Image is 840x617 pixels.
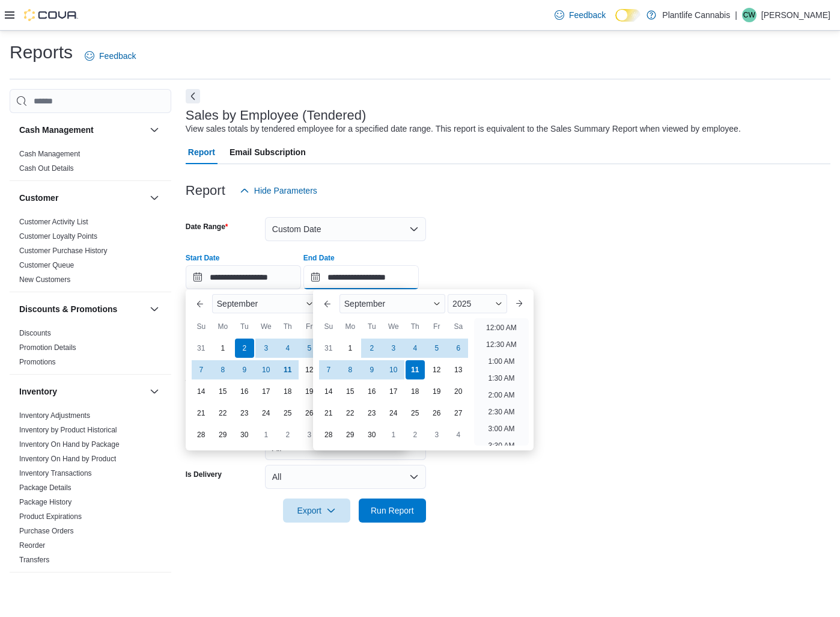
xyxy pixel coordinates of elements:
span: September [344,299,385,308]
div: Th [406,317,425,336]
button: Hide Parameters [235,179,322,203]
span: Inventory On Hand by Product [19,454,116,464]
a: Reorder [19,541,45,550]
div: day-7 [319,360,338,379]
div: day-29 [213,425,233,444]
h3: Customer [19,192,58,204]
button: All [265,465,426,489]
div: Discounts & Promotions [10,326,171,374]
div: day-20 [449,382,468,401]
h1: Reports [10,40,73,64]
button: Previous Month [318,294,337,313]
a: New Customers [19,275,70,284]
div: day-3 [257,339,276,358]
div: day-1 [341,339,360,358]
div: day-3 [300,425,319,444]
h3: Sales by Employee (Tendered) [186,108,367,123]
button: Inventory [147,384,162,399]
div: day-19 [300,382,319,401]
div: day-2 [406,425,425,444]
div: day-10 [257,360,276,379]
div: View sales totals by tendered employee for a specified date range. This report is equivalent to t... [186,123,741,135]
span: Report [188,140,215,164]
button: Discounts & Promotions [147,302,162,316]
li: 2:30 AM [483,405,519,419]
a: Customer Loyalty Points [19,232,97,241]
div: day-12 [427,360,446,379]
a: Cash Management [19,150,80,158]
div: day-5 [300,339,319,358]
span: Reorder [19,541,45,550]
div: day-1 [384,425,403,444]
a: Inventory Adjustments [19,411,90,420]
div: Button. Open the month selector. September is currently selected. [339,294,445,313]
span: Package Details [19,483,72,493]
li: 12:00 AM [481,321,522,335]
a: Product Expirations [19,512,82,521]
div: day-12 [300,360,319,379]
li: 12:30 AM [481,337,522,352]
div: Sa [449,317,468,336]
div: day-23 [362,404,382,423]
div: day-18 [278,382,297,401]
a: Inventory On Hand by Package [19,440,120,449]
div: day-29 [341,425,360,444]
div: day-3 [384,339,403,358]
div: We [384,317,403,336]
div: day-23 [235,404,254,423]
div: day-9 [362,360,382,379]
span: Inventory Adjustments [19,411,90,420]
label: End Date [303,253,335,263]
div: day-21 [319,404,338,423]
li: 1:00 AM [483,354,519,369]
div: day-25 [406,404,425,423]
p: Plantlife Cannabis [662,8,730,22]
li: 3:00 AM [483,422,519,436]
a: Customer Purchase History [19,247,108,255]
img: Cova [24,9,78,21]
div: day-2 [362,339,382,358]
span: Promotions [19,357,56,367]
span: Inventory by Product Historical [19,425,117,435]
a: Inventory by Product Historical [19,426,117,434]
div: Mo [341,317,360,336]
span: Purchase Orders [19,526,74,536]
div: day-31 [319,339,338,358]
button: Customer [147,191,162,205]
div: day-11 [278,360,297,379]
button: Cash Management [19,124,145,136]
button: Next [186,89,200,103]
div: day-14 [319,382,338,401]
div: day-4 [406,339,425,358]
div: Mo [213,317,233,336]
div: day-6 [449,339,468,358]
span: Customer Activity List [19,217,88,227]
a: Transfers [19,556,49,564]
button: Discounts & Promotions [19,303,145,315]
input: Dark Mode [615,9,641,22]
div: day-4 [278,339,297,358]
div: Fr [427,317,446,336]
span: September [217,299,258,308]
label: Is Delivery [186,470,222,479]
div: day-18 [406,382,425,401]
span: Customer Purchase History [19,246,108,256]
a: Customer Queue [19,261,74,269]
button: Cash Management [147,123,162,137]
a: Inventory On Hand by Product [19,455,116,463]
div: Tu [235,317,254,336]
label: Start Date [186,253,220,263]
div: day-28 [192,425,211,444]
a: Promotion Details [19,343,76,352]
span: CW [743,8,755,22]
div: day-16 [235,382,254,401]
div: day-16 [362,382,382,401]
a: Feedback [80,44,141,68]
div: day-27 [449,404,468,423]
div: day-15 [341,382,360,401]
div: day-30 [362,425,382,444]
input: Press the down key to enter a popover containing a calendar. Press the escape key to close the po... [303,265,419,289]
div: day-17 [257,382,276,401]
div: day-22 [341,404,360,423]
button: Run Report [359,499,426,523]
